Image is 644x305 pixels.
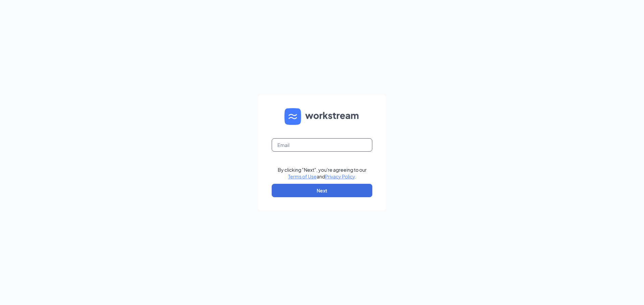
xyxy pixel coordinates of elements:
[284,108,360,125] img: WS logo and Workstream text
[272,184,372,197] button: Next
[272,138,372,152] input: Email
[278,166,367,180] div: By clicking "Next", you're agreeing to our and .
[325,173,355,179] a: Privacy Policy
[288,173,317,179] a: Terms of Use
